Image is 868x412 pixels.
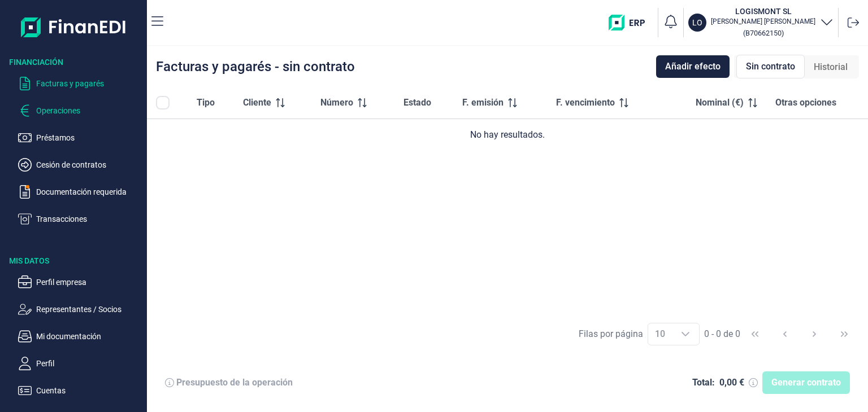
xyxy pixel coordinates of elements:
span: Añadir efecto [665,60,721,73]
button: Añadir efecto [656,55,730,78]
img: Logo de aplicación [21,9,127,45]
button: Previous Page [771,321,798,348]
button: First Page [741,321,769,348]
span: Estado [403,96,431,109]
p: Cuentas [36,384,142,397]
button: Representantes / Socios [18,303,142,316]
div: All items unselected [156,96,170,109]
span: F. vencimiento [556,96,615,109]
h3: LOGISMONT SL [711,6,815,17]
p: Perfil empresa [36,275,142,289]
div: Sin contrato [736,55,805,78]
div: Choose [672,323,699,345]
div: No hay resultados. [156,128,859,142]
span: Cliente [243,96,271,109]
button: Operaciones [18,104,142,117]
p: Documentación requerida [36,185,142,199]
small: Copiar cif [743,29,784,37]
button: Facturas y pagarés [18,77,142,90]
p: Operaciones [36,104,142,117]
span: Número [320,96,353,109]
p: [PERSON_NAME] [PERSON_NAME] [711,17,815,26]
button: Documentación requerida [18,185,142,199]
button: Perfil [18,357,142,370]
p: Préstamos [36,131,142,144]
p: Facturas y pagarés [36,77,142,90]
span: Tipo [197,96,215,109]
p: Mi documentación [36,330,142,343]
p: LO [692,17,702,28]
p: Transacciones [36,212,142,226]
button: LOLOGISMONT SL[PERSON_NAME] [PERSON_NAME](B70662150) [688,6,834,40]
div: 0,00 € [719,377,744,388]
p: Representantes / Socios [36,303,142,316]
button: Last Page [831,321,858,348]
div: Total: [692,377,715,388]
button: Next Page [801,321,828,348]
button: Perfil empresa [18,275,142,289]
div: Filas por página [579,327,643,341]
span: 0 - 0 de 0 [704,330,740,339]
span: F. emisión [462,96,504,109]
span: Historial [814,60,848,74]
div: Presupuesto de la operación [176,377,293,388]
span: Sin contrato [746,60,795,73]
p: Cesión de contratos [36,158,142,172]
span: Nominal (€) [696,96,744,109]
button: Cuentas [18,384,142,397]
div: Historial [805,56,857,78]
button: Préstamos [18,131,142,144]
p: Perfil [36,357,142,370]
button: Mi documentación [18,330,142,343]
img: erp [609,15,653,30]
div: Facturas y pagarés - sin contrato [156,60,355,73]
span: Otras opciones [775,96,836,109]
button: Cesión de contratos [18,158,142,172]
button: Transacciones [18,212,142,226]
